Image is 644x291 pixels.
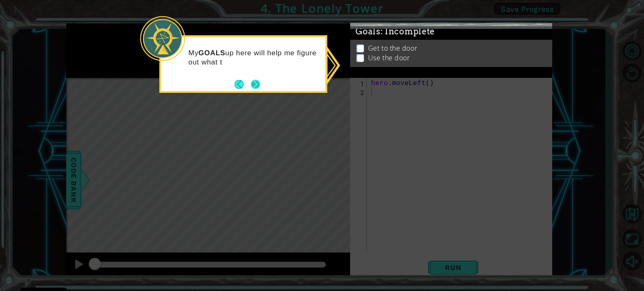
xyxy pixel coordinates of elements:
strong: GOALS [198,49,225,57]
p: Get to the door [368,46,417,55]
span: : Incomplete [381,29,435,39]
button: Next [251,80,260,89]
span: Goals [356,29,435,39]
p: Use the door [368,56,410,65]
button: Back [234,80,251,89]
p: My up here will help me figure out what t [188,48,319,67]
